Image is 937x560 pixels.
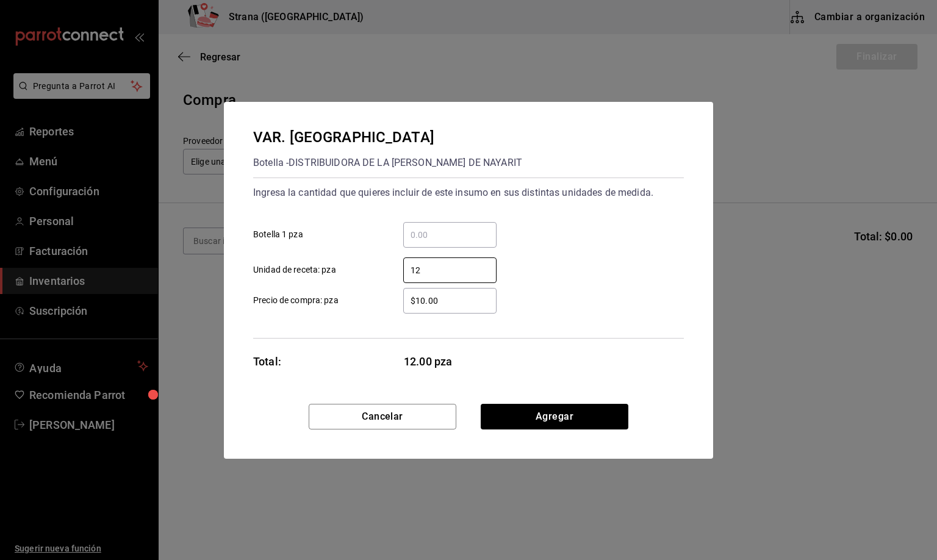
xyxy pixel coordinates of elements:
[403,293,497,308] input: Precio de compra: pza
[253,228,303,241] span: Botella 1 pza
[309,404,456,429] button: Cancelar
[481,404,628,429] button: Agregar
[403,263,497,278] input: Unidad de receta: pza
[253,153,522,173] div: Botella - DISTRIBUIDORA DE LA [PERSON_NAME] DE NAYARIT
[253,126,522,148] div: VAR. [GEOGRAPHIC_DATA]
[253,353,281,370] div: Total:
[253,294,339,307] span: Precio de compra: pza
[403,228,497,242] input: Botella 1 pza
[253,183,684,203] div: Ingresa la cantidad que quieres incluir de este insumo en sus distintas unidades de medida.
[253,264,336,276] span: Unidad de receta: pza
[404,353,497,370] span: 12.00 pza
